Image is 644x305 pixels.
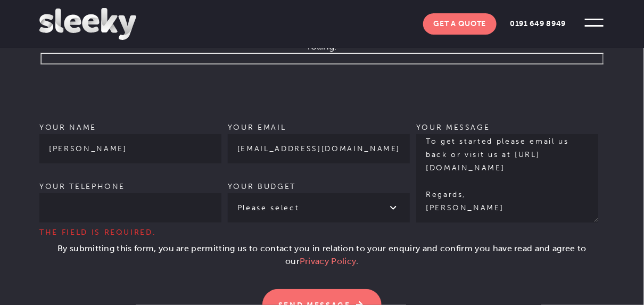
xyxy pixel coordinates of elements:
label: Your email [228,123,410,153]
input: Your name [39,134,221,163]
label: Your message [416,123,598,240]
a: Get A Quote [423,13,497,35]
a: 0191 649 8949 [499,13,576,35]
label: Your telephone [39,182,231,239]
span: The field is required. [39,226,231,239]
label: Your name [39,123,221,153]
p: By submitting this form, you are permitting us to contact you in relation to your enquiry and con... [39,242,605,276]
input: Your email [228,134,410,163]
input: Your telephone [39,193,221,222]
label: Your budget [228,182,410,212]
img: Sleeky Web Design Newcastle [39,8,136,40]
textarea: Your message [416,134,598,222]
select: Your budget [228,193,410,222]
a: Privacy Policy [300,256,356,266]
